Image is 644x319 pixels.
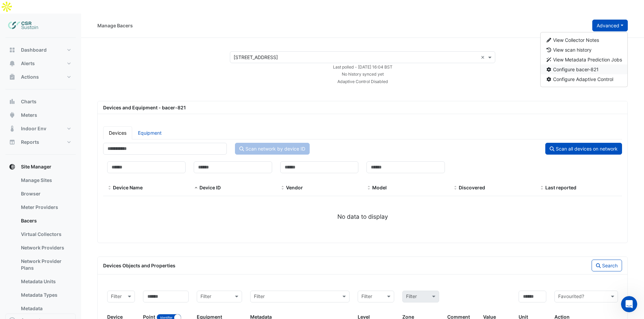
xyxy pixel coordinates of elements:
span: Alerts [21,60,35,67]
span: Devices Objects and Properties [103,263,175,268]
a: Virtual Collectors [16,228,76,241]
a: Metadata Types [16,288,76,302]
a: Bacers [16,214,76,228]
span: Discovered [453,185,458,191]
div: Please select Filter first [398,291,443,302]
div: Close [119,3,131,15]
span: Indoor Env [21,125,46,132]
app-icon: Dashboard [9,47,16,53]
a: Manage Sites [16,174,76,187]
span: Charts [21,98,37,105]
p: Active over [DATE] [33,8,74,15]
a: Metadata Units [16,275,76,288]
button: Actions [5,70,76,84]
app-icon: Site Manager [9,163,16,170]
button: Send a message… [116,218,127,229]
button: Advanced [592,20,628,31]
a: Metadata [16,302,76,315]
app-icon: Meters [9,112,16,118]
small: No history synced yet [342,72,384,77]
span: Model [366,185,371,191]
span: View scan history [553,47,592,53]
button: Emoji picker [10,221,16,227]
button: View Collector Notes [541,35,628,45]
button: Start recording [43,221,48,227]
button: Scan all devices on network [545,143,622,155]
small: Wed 27-Aug-2025 16:04 BST [333,64,392,70]
span: Device ID [199,185,221,190]
span: Model [372,185,387,190]
span: Device Name [107,185,112,191]
span: CIM [30,50,38,55]
span: Device ID [194,185,198,191]
span: Vendor [286,185,303,190]
div: Manage Bacers [97,22,133,29]
app-icon: Reports [9,139,16,145]
app-icon: Charts [9,98,16,105]
span: Site Manager [21,163,51,170]
app-icon: Indoor Env [9,125,16,132]
textarea: Message… [6,207,129,218]
a: Network Provider Plans [16,255,76,275]
iframe: Intercom live chat [621,296,637,312]
a: Meter Providers [16,201,76,214]
div: Advanced [540,32,628,87]
button: View Metadata Prediction Jobs [541,55,628,64]
span: Configure bacer-821 [553,67,599,72]
button: Alerts [5,57,76,70]
div: CIM says… [5,39,130,100]
small: Adaptive Control Disabled [337,79,388,84]
button: Configure bacer-821 [541,64,628,74]
button: Gif picker [21,221,27,227]
img: Company Logo [8,19,39,32]
h1: CIM [33,3,43,8]
button: View scan history [541,45,628,55]
span: Last reported [545,185,576,190]
div: No data to display [103,212,622,221]
button: Upload attachment [32,221,38,227]
span: Clear [481,54,486,61]
a: Equipment [132,126,167,139]
img: Profile image for CIM [14,47,25,58]
button: Dashboard [5,43,76,57]
div: Devices and Equipment - bacer-821 [99,104,626,111]
span: Meters [21,112,37,118]
app-icon: Alerts [9,60,16,67]
span: Discovered [459,185,485,190]
button: Charts [5,95,76,108]
span: Actions [21,74,39,80]
span: Vendor [280,185,285,191]
app-icon: Actions [9,74,16,80]
button: Meters [5,108,76,122]
span: Last reported [540,185,544,191]
span: Device Name [113,185,143,190]
span: Dashboard [21,47,47,53]
button: Home [106,3,119,16]
span: Reports [21,139,39,145]
a: Network Providers [16,241,76,255]
img: Profile image for CIM [19,4,30,15]
button: Reports [5,135,76,149]
button: Site Manager [5,160,76,174]
button: Indoor Env [5,122,76,135]
div: Hi [PERSON_NAME], Need help or have any questions? Drop CIM a message below. [14,63,121,83]
span: View Metadata Prediction Jobs [553,57,622,62]
button: Configure Adaptive Control [541,74,628,84]
span: View Collector Notes [553,37,599,43]
a: Devices [103,126,132,139]
a: Browser [16,187,76,201]
span: Configure Adaptive Control [553,76,613,82]
button: go back [4,3,17,16]
button: Search [592,260,622,271]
